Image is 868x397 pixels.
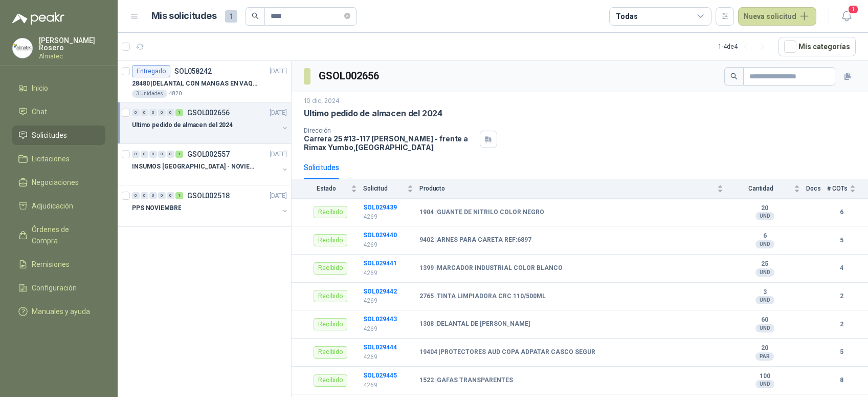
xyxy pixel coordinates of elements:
b: 1904 | GUANTE DE NITRILO COLOR NEGRO [419,208,544,217]
div: UND [755,324,774,332]
div: Recibido [314,346,347,359]
span: close-circle [344,11,350,21]
span: # COTs [827,185,848,192]
a: SOL029443 [363,316,397,323]
b: 1308 | DELANTAL DE [PERSON_NAME] [419,320,530,328]
b: 2765 | TINTA LIMPIADORA CRC 110/500ML [419,292,546,301]
b: 25 [729,260,800,268]
button: Nueva solicitud [738,7,816,26]
p: [DATE] [270,67,287,76]
b: 9402 | ARNES PARA CARETA REF:6897 [419,236,531,244]
span: Manuales y ayuda [32,306,90,317]
a: 0 0 0 0 0 1 GSOL002518[DATE] PPS NOVIEMBRE [132,190,289,222]
p: Carrera 25 #13-117 [PERSON_NAME] - frente a Rimax Yumbo , [GEOGRAPHIC_DATA] [304,134,476,152]
b: 3 [729,288,800,297]
th: Producto [419,179,729,198]
span: Producto [419,185,715,192]
span: Negociaciones [32,177,79,188]
p: 4269 [363,268,413,278]
div: 0 [132,109,140,116]
span: Órdenes de Compra [32,224,96,246]
div: 1 [175,151,183,158]
p: 4269 [363,296,413,306]
h3: GSOL002656 [319,68,381,84]
th: Docs [806,179,827,198]
div: 0 [158,109,166,116]
th: # COTs [827,179,868,198]
span: Estado [304,185,349,192]
div: Todas [616,11,637,22]
a: Configuración [12,278,105,298]
p: PPS NOVIEMBRE [132,203,181,213]
div: 1 [175,192,183,199]
span: Configuración [32,282,77,294]
p: 28480 | DELANTAL CON MANGAS EN VAQUETA [132,79,259,89]
p: Almatec [39,53,105,59]
div: 0 [132,192,140,199]
p: 4269 [363,352,413,362]
span: Adjudicación [32,200,73,212]
b: SOL029441 [363,260,397,267]
a: Remisiones [12,255,105,274]
p: Ultimo pedido de almacen del 2024 [304,108,442,119]
p: [DATE] [270,191,287,201]
div: 0 [149,192,157,199]
img: Logo peakr [12,12,64,25]
p: GSOL002518 [187,192,230,199]
b: 2 [827,320,856,329]
b: SOL029444 [363,344,397,351]
div: 0 [167,192,174,199]
div: UND [755,380,774,388]
span: 1 [848,5,859,14]
span: Chat [32,106,47,117]
p: [DATE] [270,150,287,159]
span: Cantidad [729,185,792,192]
b: 4 [827,263,856,273]
div: 0 [141,151,148,158]
div: 0 [149,109,157,116]
a: Chat [12,102,105,121]
div: Solicitudes [304,162,339,173]
th: Cantidad [729,179,806,198]
a: Órdenes de Compra [12,220,105,250]
b: 6 [729,232,800,240]
div: Recibido [314,234,347,246]
p: 4269 [363,212,413,222]
div: UND [755,212,774,220]
div: 0 [158,192,166,199]
b: 20 [729,344,800,352]
span: Remisiones [32,259,70,270]
p: INSUMOS [GEOGRAPHIC_DATA] - NOVIEMBRE [132,162,259,172]
span: Solicitudes [32,130,67,141]
a: Licitaciones [12,149,105,169]
span: Licitaciones [32,153,70,164]
p: 4269 [363,324,413,334]
p: 4269 [363,240,413,250]
button: 1 [837,7,856,26]
b: 100 [729,372,800,381]
div: PAR [755,352,774,361]
div: UND [755,240,774,248]
a: Adjudicación [12,196,105,216]
span: 1 [225,10,237,23]
div: Recibido [314,290,347,302]
span: Inicio [32,82,48,94]
b: 60 [729,316,800,324]
a: SOL029445 [363,372,397,379]
p: [PERSON_NAME] Rosero [39,37,105,51]
span: close-circle [344,13,350,19]
a: SOL029439 [363,204,397,211]
div: Recibido [314,206,347,218]
p: 10 dic, 2024 [304,96,340,106]
a: SOL029442 [363,288,397,295]
b: 1399 | MARCADOR INDUSTRIAL COLOR BLANCO [419,264,563,273]
b: 2 [827,291,856,301]
b: 19404 | PROTECTORES AUD COPA ADPATAR CASCO SEGUR [419,348,595,357]
button: Mís categorías [778,37,856,56]
div: 0 [141,192,148,199]
div: UND [755,296,774,304]
p: 4269 [363,381,413,390]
